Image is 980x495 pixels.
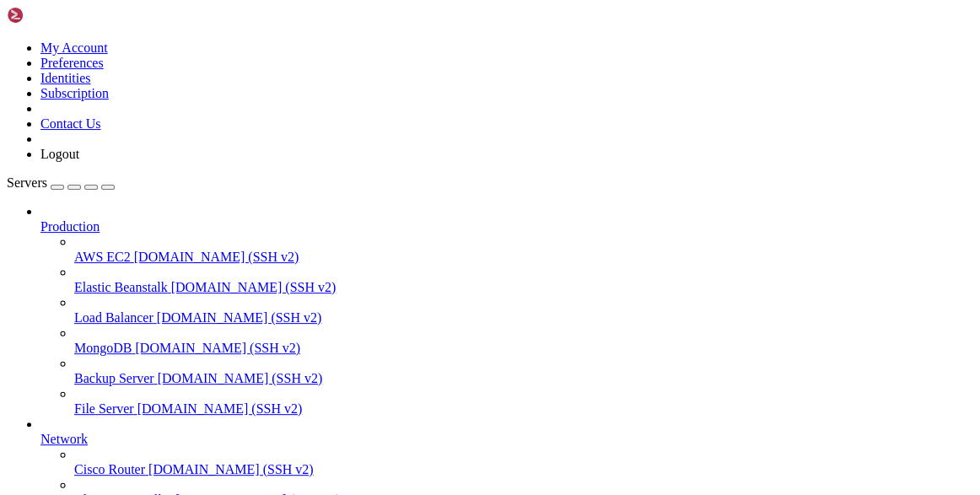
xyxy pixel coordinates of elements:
span: [DOMAIN_NAME] (SSH v2) [134,250,299,264]
a: Network [40,432,973,447]
a: MongoDB [DOMAIN_NAME] (SSH v2) [74,341,973,356]
span: MongoDB [74,341,132,355]
li: Load Balancer [DOMAIN_NAME] (SSH v2) [74,295,973,326]
span: [DOMAIN_NAME] (SSH v2) [171,280,337,294]
span: [DOMAIN_NAME] (SSH v2) [137,401,303,416]
a: Load Balancer [DOMAIN_NAME] (SSH v2) [74,310,973,326]
a: Servers [7,175,115,190]
a: File Server [DOMAIN_NAME] (SSH v2) [74,401,973,417]
span: File Server [74,401,134,416]
li: File Server [DOMAIN_NAME] (SSH v2) [74,386,973,417]
img: Shellngn [7,7,104,24]
li: AWS EC2 [DOMAIN_NAME] (SSH v2) [74,234,973,265]
li: Cisco Router [DOMAIN_NAME] (SSH v2) [74,447,973,477]
span: [DOMAIN_NAME] (SSH v2) [135,341,300,355]
span: [DOMAIN_NAME] (SSH v2) [158,371,323,385]
a: Preferences [40,56,104,70]
span: Network [40,432,88,446]
span: Load Balancer [74,310,153,325]
a: Production [40,219,973,234]
a: Identities [40,71,91,85]
a: Elastic Beanstalk [DOMAIN_NAME] (SSH v2) [74,280,973,295]
a: Subscription [40,86,109,100]
a: Logout [40,147,79,161]
li: MongoDB [DOMAIN_NAME] (SSH v2) [74,326,973,356]
span: [DOMAIN_NAME] (SSH v2) [148,462,314,476]
span: [DOMAIN_NAME] (SSH v2) [157,310,322,325]
li: Elastic Beanstalk [DOMAIN_NAME] (SSH v2) [74,265,973,295]
span: Backup Server [74,371,154,385]
span: AWS EC2 [74,250,131,264]
span: Servers [7,175,47,190]
span: Elastic Beanstalk [74,280,168,294]
span: Production [40,219,100,234]
li: Production [40,204,973,417]
a: My Account [40,40,108,55]
a: Contact Us [40,116,101,131]
a: Cisco Router [DOMAIN_NAME] (SSH v2) [74,462,973,477]
a: Backup Server [DOMAIN_NAME] (SSH v2) [74,371,973,386]
a: AWS EC2 [DOMAIN_NAME] (SSH v2) [74,250,973,265]
span: Cisco Router [74,462,145,476]
li: Backup Server [DOMAIN_NAME] (SSH v2) [74,356,973,386]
